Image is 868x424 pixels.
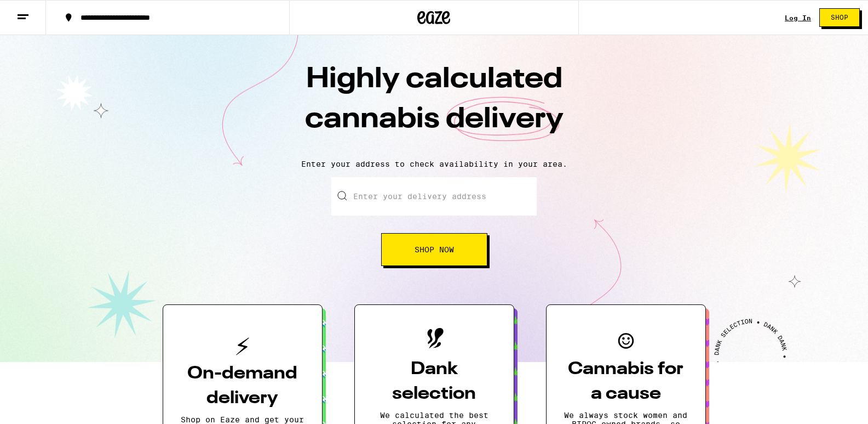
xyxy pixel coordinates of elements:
[811,8,868,27] a: Shop
[381,233,487,266] button: Shop Now
[11,160,857,168] p: Enter your address to check availability in your area.
[415,246,454,253] span: Shop Now
[181,361,304,411] h3: On-demand delivery
[819,8,860,27] button: Shop
[243,60,626,151] h1: Highly calculated cannabis delivery
[372,357,496,406] h3: Dank selection
[785,14,811,21] a: Log In
[331,177,537,216] input: Enter your delivery address
[831,14,848,21] span: Shop
[564,357,688,406] h3: Cannabis for a cause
